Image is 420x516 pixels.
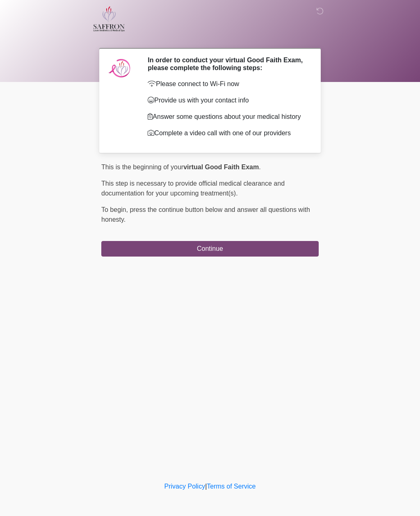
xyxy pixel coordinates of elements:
strong: virtual Good Faith Exam [183,164,259,170]
span: This step is necessary to provide official medical clearance and documentation for your upcoming ... [101,180,285,197]
img: Saffron Laser Aesthetics and Medical Spa Logo [93,6,125,32]
h2: In order to conduct your virtual Good Faith Exam, please complete the following steps: [148,56,306,72]
p: Provide us with your contact info [148,95,306,105]
a: | [205,483,207,490]
span: To begin, [101,206,130,213]
img: Agent Avatar [107,56,132,81]
p: Complete a video call with one of our providers [148,128,306,138]
span: . [259,164,260,170]
p: Please connect to Wi-Fi now [148,79,306,89]
span: This is the beginning of your [101,164,183,170]
a: Privacy Policy [164,483,205,490]
span: press the continue button below and answer all questions with honesty. [101,206,310,223]
button: Continue [101,241,319,257]
a: Terms of Service [207,483,256,490]
p: Answer some questions about your medical history [148,112,306,122]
